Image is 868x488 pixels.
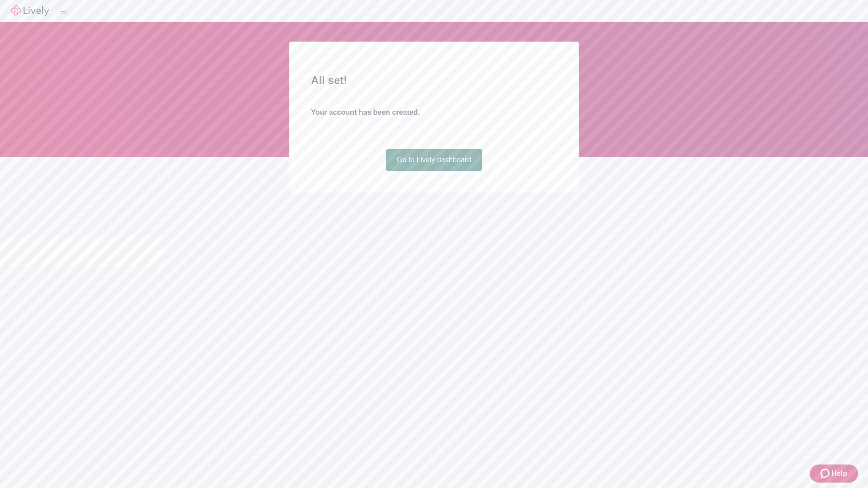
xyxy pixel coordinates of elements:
[11,5,49,16] img: Lively
[810,465,858,483] button: Zendesk support iconHelp
[311,107,557,118] h4: Your account has been created.
[386,149,482,171] a: Go to Lively dashboard
[311,72,557,89] h2: All set!
[831,468,847,479] span: Help
[60,11,67,14] button: Log out
[821,468,831,479] svg: Zendesk support icon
